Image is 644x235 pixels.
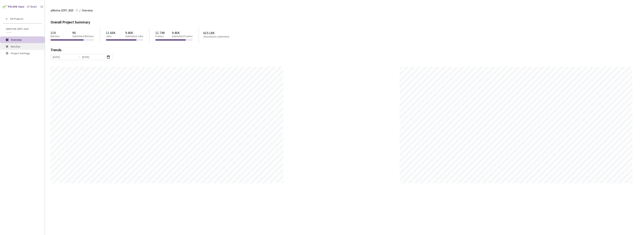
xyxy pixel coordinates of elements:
[51,48,633,54] div: Trends
[10,17,23,20] span: All Projects
[11,45,20,48] span: Batches
[203,35,244,38] p: Annotations Submitted
[27,5,37,9] div: GT Studio
[203,31,244,35] p: 615.18K
[53,55,76,59] input: Start date
[125,35,143,38] p: Submitted Jobs
[11,52,30,55] span: Project Settings
[172,35,193,38] p: Submitted Frames
[155,35,165,38] p: Frames
[79,8,80,13] li: /
[78,56,81,59] span: swap-right
[51,31,60,35] p: 119
[82,55,106,59] input: End date
[155,31,165,35] p: 11.74K
[11,38,22,41] span: Overview
[51,8,73,13] span: aiMotive 3DPC 2025
[51,35,60,38] p: Batches
[72,35,94,38] p: Submitted Batches
[106,31,116,35] p: 11.66K
[106,35,116,38] p: Jobs
[6,27,40,31] span: aiMotive 3DPC 2025
[172,31,193,35] p: 9.46K
[82,8,93,13] span: Overview
[78,56,81,59] span: to
[51,20,638,25] div: Overall Project Summary
[125,31,143,35] p: 9.46K
[72,31,94,35] p: 90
